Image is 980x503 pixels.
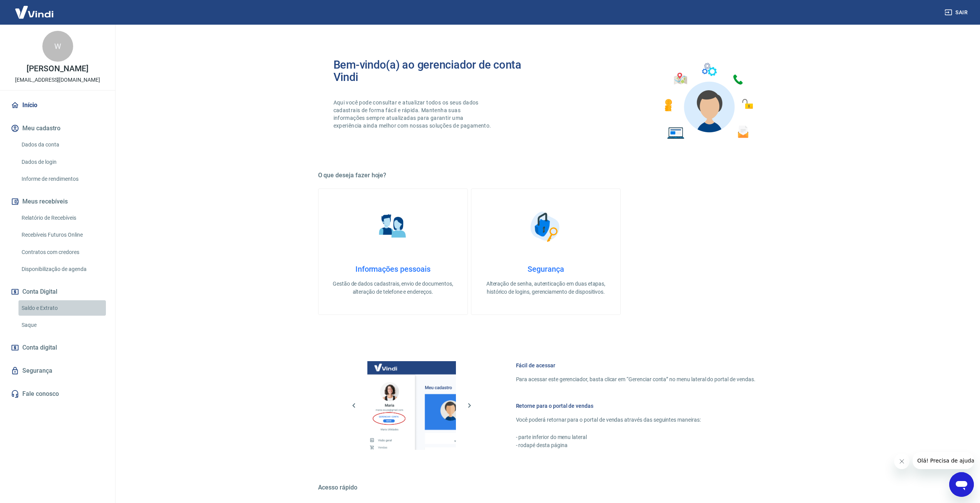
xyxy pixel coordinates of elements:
a: Saque [18,317,106,333]
button: Meus recebíveis [9,193,106,210]
button: Meu cadastro [9,120,106,137]
img: Vindi [9,0,59,24]
h2: Bem-vindo(a) ao gerenciador de conta Vindi [333,59,546,83]
img: Imagem de um avatar masculino com diversos icones exemplificando as funcionalidades do gerenciado... [658,59,759,144]
a: Relatório de Recebíveis [18,210,106,226]
p: - parte inferior do menu lateral [516,433,756,441]
a: Dados de login [18,154,106,170]
a: Fale conosco [9,385,106,402]
button: Conta Digital [9,283,106,300]
img: Imagem da dashboard mostrando o botão de gerenciar conta na sidebar no lado esquerdo [367,361,456,450]
p: Você poderá retornar para o portal de vendas através das seguintes maneiras: [516,416,756,424]
span: Olá! Precisa de ajuda? [5,5,65,12]
h6: Fácil de acessar [516,362,756,369]
p: - rodapé desta página [516,441,756,449]
a: Saldo e Extrato [18,300,106,316]
a: SegurançaSegurançaAlteração de senha, autenticação em duas etapas, histórico de logins, gerenciam... [471,188,621,315]
h5: O que deseja fazer hoje? [318,172,774,179]
p: Aqui você pode consultar e atualizar todos os seus dados cadastrais de forma fácil e rápida. Mant... [333,99,493,130]
h6: Retorne para o portal de vendas [516,402,756,410]
h4: Segurança [484,264,608,274]
p: Gestão de dados cadastrais, envio de documentos, alteração de telefone e endereços. [331,280,455,296]
a: Informe de rendimentos [18,171,106,187]
button: Sair [943,5,971,20]
a: Início [9,97,106,114]
a: Informações pessoaisInformações pessoaisGestão de dados cadastrais, envio de documentos, alteraçã... [318,188,468,315]
iframe: Botão para abrir a janela de mensagens [949,472,974,497]
span: Conta digital [22,342,57,353]
a: Recebíveis Futuros Online [18,227,106,243]
img: Segurança [526,207,565,246]
p: Para acessar este gerenciador, basta clicar em “Gerenciar conta” no menu lateral do portal de ven... [516,375,756,384]
a: Contratos com credores [18,244,106,260]
iframe: Mensagem da empresa [913,452,974,469]
iframe: Fechar mensagem [894,454,910,469]
p: Alteração de senha, autenticação em duas etapas, histórico de logins, gerenciamento de dispositivos. [484,280,608,296]
a: Segurança [9,362,106,379]
p: [PERSON_NAME] [27,65,88,73]
h4: Informações pessoais [331,264,455,274]
h5: Acesso rápido [318,484,774,491]
p: [EMAIL_ADDRESS][DOMAIN_NAME] [15,76,100,84]
a: Disponibilização de agenda [18,261,106,277]
a: Conta digital [9,339,106,356]
a: Dados da conta [18,137,106,153]
div: W [42,31,73,62]
img: Informações pessoais [374,207,412,246]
